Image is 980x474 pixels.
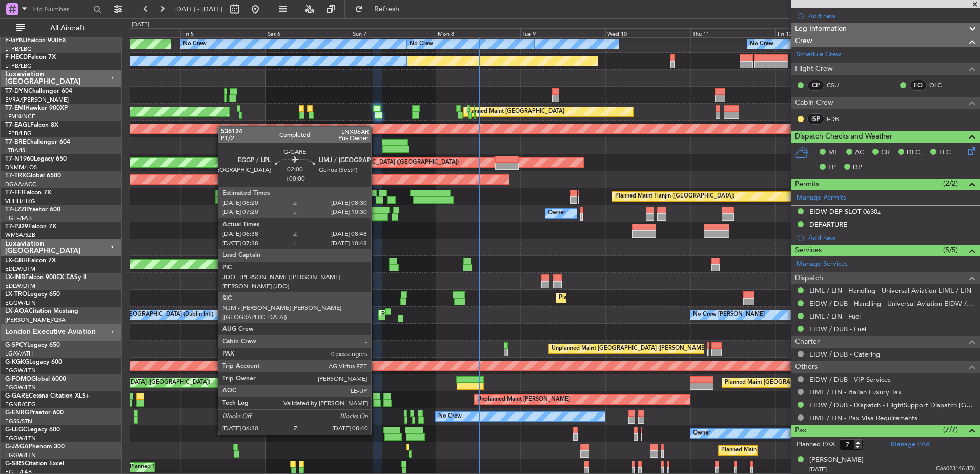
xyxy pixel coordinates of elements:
[5,393,29,399] span: G-GARE
[795,131,892,143] span: Dispatch Checks and Weather
[5,207,26,213] span: T7-LZZI
[5,291,60,298] a: LX-TROLegacy 650
[5,122,58,128] a: T7-EAGLFalcon 8X
[5,197,35,205] a: VHHH/HKG
[795,425,806,437] span: Pax
[5,291,27,298] span: LX-TRO
[725,375,886,390] div: Planned Maint [GEOGRAPHIC_DATA] ([GEOGRAPHIC_DATA])
[5,130,32,137] a: LFPB/LBG
[5,190,23,196] span: T7-FFI
[750,36,773,52] div: No Crew
[809,388,902,397] a: LIML / LIN - Italian Luxury Tax
[436,28,521,37] div: Mon 8
[5,37,27,44] span: F-GPNJ
[5,164,37,171] a: DNMM/LOS
[795,336,820,348] span: Charter
[827,114,850,124] a: FDB
[5,156,67,162] a: T7-N1960Legacy 650
[5,88,72,94] a: T7-DYNChallenger 604
[943,178,958,189] span: (2/2)
[795,23,847,35] span: Leg Information
[5,461,64,467] a: G-SIRSCitation Excel
[828,148,838,158] span: MF
[5,444,65,450] a: G-JAGAPhenom 300
[5,37,66,44] a: F-GPNJFalcon 900EX
[5,342,27,348] span: G-SPCY
[690,28,775,37] div: Thu 11
[5,451,36,459] a: EGGW/LTN
[5,401,36,408] a: EGNR/CEG
[477,392,570,407] div: Unplanned Maint [PERSON_NAME]
[809,220,847,229] div: DEPARTURE
[5,105,68,111] a: T7-EMIHawker 900XP
[936,465,975,473] span: C66023146 (ID)
[31,2,90,17] input: Trip Number
[693,426,710,441] div: Owner
[5,147,28,154] a: LTBA/ISL
[5,139,70,145] a: T7-BREChallenger 604
[466,104,564,120] div: Planned Maint [GEOGRAPHIC_DATA]
[5,384,36,391] a: EGGW/LTN
[5,122,30,128] span: T7-EAGL
[381,307,543,323] div: Planned Maint [GEOGRAPHIC_DATA] ([GEOGRAPHIC_DATA])
[520,28,605,37] div: Tue 9
[5,367,36,374] a: EGGW/LTN
[855,148,864,158] span: AC
[5,54,56,61] a: F-HECDFalcon 7X
[907,148,922,158] span: DFC,
[5,316,66,324] a: [PERSON_NAME]/QSA
[5,113,35,121] a: LFMN/NCE
[797,50,841,60] a: Schedule Crew
[809,286,971,295] a: LIML / LIN - Handling - Universal Aviation LIML / LIN
[809,413,917,422] a: LIML / LIN - Pax Visa Requirements
[5,308,78,314] a: LX-AOACitation Mustang
[891,440,930,450] a: Manage PAX
[605,28,690,37] div: Wed 10
[828,163,836,173] span: FP
[795,97,833,109] span: Cabin Crew
[797,440,835,450] label: Planned PAX
[5,342,60,348] a: G-SPCYLegacy 650
[795,245,822,256] span: Services
[5,54,28,61] span: F-HECD
[5,427,60,433] a: G-LEGCLegacy 600
[615,189,734,204] div: Planned Maint Tianjin ([GEOGRAPHIC_DATA])
[5,45,32,53] a: LFPB/LBG
[5,434,36,442] a: EGGW/LTN
[721,443,883,458] div: Planned Maint [GEOGRAPHIC_DATA] ([GEOGRAPHIC_DATA])
[5,62,32,70] a: LFPB/LBG
[807,80,824,91] div: CP
[132,21,149,29] div: [DATE]
[266,28,351,37] div: Sat 6
[552,341,718,357] div: Unplanned Maint [GEOGRAPHIC_DATA] ([PERSON_NAME] Intl)
[939,148,951,158] span: FFC
[795,63,833,75] span: Flight Crew
[5,190,51,196] a: T7-FFIFalcon 7X
[795,361,818,373] span: Others
[5,224,28,230] span: T7-PJ29
[95,28,180,37] div: Thu 4
[5,181,36,188] a: DGAA/ACC
[881,148,890,158] span: CR
[11,20,111,36] button: All Aircraft
[929,81,952,90] a: OLC
[174,5,222,14] span: [DATE] - [DATE]
[5,308,29,314] span: LX-AOA
[5,258,56,264] a: LX-GBHFalcon 7X
[27,25,108,32] span: All Aircraft
[5,265,35,273] a: EDLW/DTM
[809,375,891,384] a: EIDW / DUB - VIP Services
[5,231,35,239] a: WMSA/SZB
[5,207,60,213] a: T7-LZZIPraetor 600
[5,461,25,467] span: G-SIRS
[807,113,824,125] div: ISP
[797,259,848,269] a: Manage Services
[5,376,66,382] a: G-FOMOGlobal 6000
[809,455,864,465] div: [PERSON_NAME]
[5,173,61,179] a: T7-TRXGlobal 6500
[438,409,462,424] div: No Crew
[797,193,846,203] a: Manage Permits
[693,307,765,323] div: No Crew [PERSON_NAME]
[795,35,812,47] span: Crew
[351,28,436,37] div: Sun 7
